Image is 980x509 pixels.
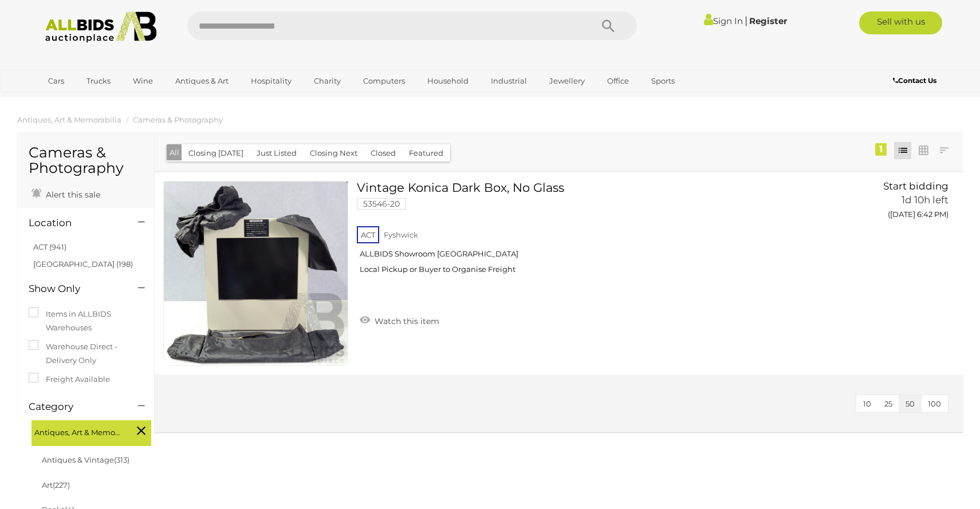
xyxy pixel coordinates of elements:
[33,242,66,251] a: ACT (941)
[402,144,450,162] button: Featured
[644,72,682,90] a: Sports
[17,115,121,124] a: Antiques, Art & Memorabilia
[303,144,364,162] button: Closing Next
[883,180,948,192] span: Start bidding
[483,72,534,90] a: Industrial
[168,72,236,90] a: Antiques & Art
[863,399,871,408] span: 10
[856,395,878,413] button: 10
[41,90,137,109] a: [GEOGRAPHIC_DATA]
[600,72,636,90] a: Office
[29,145,143,176] h1: Cameras & Photography
[42,455,129,464] a: Antiques & Vintage(313)
[859,11,942,34] a: Sell with us
[837,181,951,226] a: Start bidding 1d 10h left ([DATE] 6:42 PM)
[542,72,592,90] a: Jewellery
[114,455,129,464] span: (313)
[29,307,143,334] label: Items in ALLBIDS Warehouses
[420,72,476,90] a: Household
[250,144,304,162] button: Just Listed
[39,11,163,43] img: Allbids.com.au
[33,259,133,269] a: [GEOGRAPHIC_DATA] (198)
[41,72,72,90] a: Cars
[906,399,915,408] span: 50
[306,72,348,90] a: Charity
[356,72,412,90] a: Computers
[43,190,100,200] span: Alert this sale
[167,144,182,161] button: All
[899,395,922,413] button: 50
[29,373,110,386] label: Freight Available
[364,144,403,162] button: Closed
[749,15,787,26] a: Register
[243,72,299,90] a: Hospitality
[745,14,747,27] span: |
[34,423,120,439] span: Antiques, Art & Memorabilia
[182,144,250,162] button: Closing [DATE]
[372,316,439,326] span: Watch this item
[133,115,223,124] a: Cameras & Photography
[29,340,143,367] label: Warehouse Direct - Delivery Only
[29,218,121,228] h4: Location
[29,401,121,412] h4: Category
[893,74,939,87] a: Contact Us
[53,480,70,490] span: (227)
[79,72,118,90] a: Trucks
[875,143,887,156] div: 1
[365,181,820,283] a: Vintage Konica Dark Box, No Glass 53546-20 ACT Fyshwick ALLBIDS Showroom [GEOGRAPHIC_DATA] Local ...
[357,311,442,329] a: Watch this item
[125,72,160,90] a: Wine
[921,395,948,413] button: 100
[580,11,637,40] button: Search
[877,395,899,413] button: 25
[42,480,70,490] a: Art(227)
[29,283,121,294] h4: Show Only
[884,399,892,408] span: 25
[29,185,103,202] a: Alert this sale
[928,399,941,408] span: 100
[704,15,743,26] a: Sign In
[893,76,936,85] b: Contact Us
